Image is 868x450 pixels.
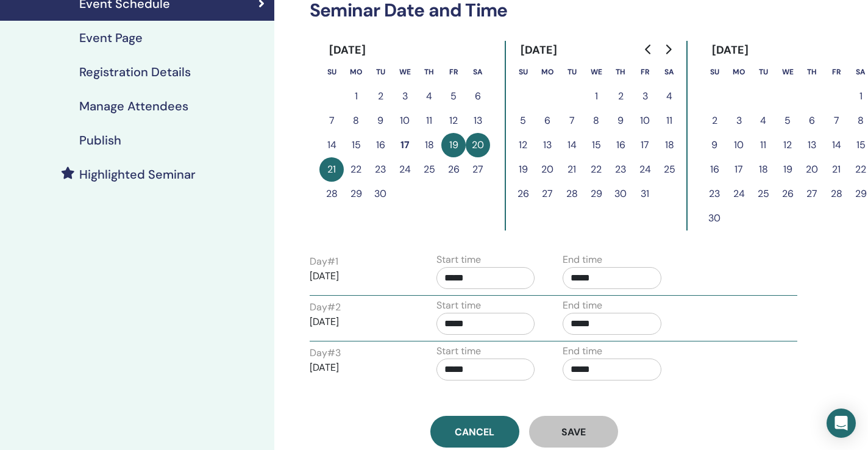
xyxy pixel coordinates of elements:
[560,133,584,157] button: 14
[79,167,196,182] h4: Highlighted Seminar
[455,426,494,438] span: Cancel
[584,133,608,157] button: 15
[563,298,602,313] label: End time
[608,133,633,157] button: 16
[310,360,408,375] p: [DATE]
[466,109,490,133] button: 13
[466,133,490,157] button: 20
[751,109,775,133] button: 4
[344,84,368,109] button: 1
[800,157,824,182] button: 20
[368,109,393,133] button: 9
[310,269,408,284] p: [DATE]
[657,109,681,133] button: 11
[584,157,608,182] button: 22
[702,133,727,157] button: 9
[319,60,344,84] th: Sunday
[751,60,775,84] th: Tuesday
[466,84,490,109] button: 6
[466,60,490,84] th: Saturday
[775,60,800,84] th: Wednesday
[417,109,441,133] button: 11
[584,84,608,109] button: 1
[368,182,393,206] button: 30
[393,84,417,109] button: 3
[702,109,727,133] button: 2
[584,109,608,133] button: 8
[800,182,824,206] button: 27
[535,60,560,84] th: Monday
[441,60,466,84] th: Friday
[441,84,466,109] button: 5
[563,252,602,267] label: End time
[529,416,618,448] button: Save
[800,109,824,133] button: 6
[466,157,490,182] button: 27
[658,37,678,62] button: Go to next month
[824,182,848,206] button: 28
[775,157,800,182] button: 19
[702,41,759,60] div: [DATE]
[751,133,775,157] button: 11
[702,182,727,206] button: 23
[535,133,560,157] button: 13
[563,344,602,359] label: End time
[800,133,824,157] button: 13
[319,41,376,60] div: [DATE]
[824,157,848,182] button: 21
[775,182,800,206] button: 26
[775,133,800,157] button: 12
[310,300,341,315] label: Day # 2
[633,133,657,157] button: 17
[417,157,441,182] button: 25
[511,60,535,84] th: Sunday
[608,60,633,84] th: Thursday
[79,65,191,79] h4: Registration Details
[344,157,368,182] button: 22
[511,157,535,182] button: 19
[608,182,633,206] button: 30
[441,109,466,133] button: 12
[436,298,481,313] label: Start time
[310,254,338,269] label: Day # 1
[393,109,417,133] button: 10
[417,60,441,84] th: Thursday
[430,416,519,448] a: Cancel
[319,182,344,206] button: 28
[560,157,584,182] button: 21
[393,157,417,182] button: 24
[702,206,727,230] button: 30
[702,157,727,182] button: 16
[657,133,681,157] button: 18
[633,109,657,133] button: 10
[800,60,824,84] th: Thursday
[827,409,856,438] div: Open Intercom Messenger
[511,182,535,206] button: 26
[511,133,535,157] button: 12
[727,109,751,133] button: 3
[441,133,466,157] button: 19
[344,60,368,84] th: Monday
[393,133,417,157] button: 17
[560,109,584,133] button: 7
[368,60,393,84] th: Tuesday
[633,60,657,84] th: Friday
[824,60,848,84] th: Friday
[561,426,586,438] span: Save
[633,157,657,182] button: 24
[417,133,441,157] button: 18
[511,109,535,133] button: 5
[824,133,848,157] button: 14
[657,157,681,182] button: 25
[535,157,560,182] button: 20
[535,182,560,206] button: 27
[657,60,681,84] th: Saturday
[560,60,584,84] th: Tuesday
[751,182,775,206] button: 25
[639,37,658,62] button: Go to previous month
[436,252,481,267] label: Start time
[702,60,727,84] th: Sunday
[775,109,800,133] button: 5
[535,109,560,133] button: 6
[608,84,633,109] button: 2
